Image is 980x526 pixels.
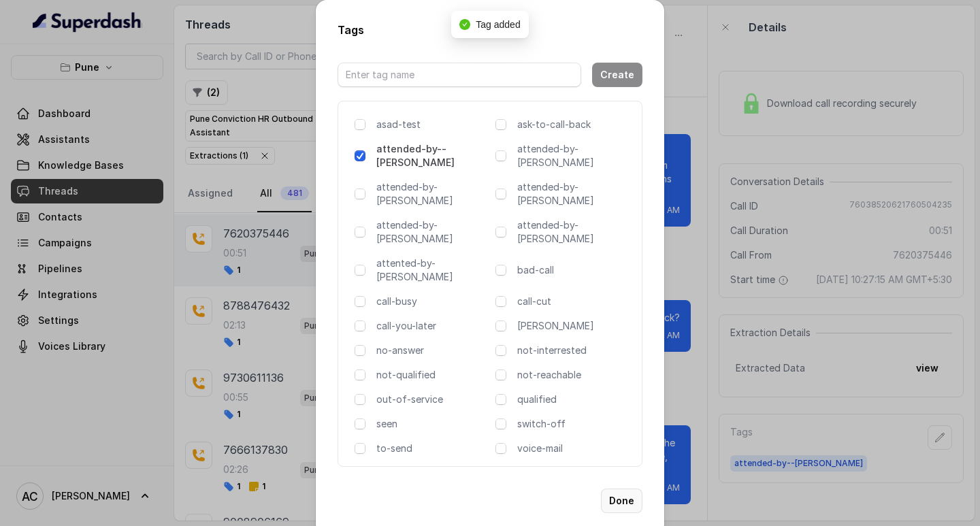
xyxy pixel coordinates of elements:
[592,63,642,87] button: Create
[517,442,631,455] p: voice-mail
[517,295,631,308] p: call-cut
[517,263,631,277] p: bad-call
[376,319,490,333] p: call-you-later
[338,22,642,38] h2: Tags
[376,344,490,357] p: no-answer
[376,417,490,431] p: seen
[376,180,490,208] p: attended-by-[PERSON_NAME]
[517,319,631,333] p: [PERSON_NAME]
[517,218,631,246] p: attended-by-[PERSON_NAME]
[517,417,631,431] p: switch-off
[376,368,490,382] p: not-qualified
[376,218,490,246] p: attended-by-[PERSON_NAME]
[338,63,581,87] input: Enter tag name
[517,142,631,169] p: attended-by-[PERSON_NAME]
[517,368,631,382] p: not-reachable
[376,118,485,131] p: asad-test
[376,393,490,406] p: out-of-service
[459,19,470,30] span: check-circle
[517,344,631,357] p: not-interrested
[517,180,631,208] p: attended-by-[PERSON_NAME]
[517,118,631,131] p: ask-to-call-back
[376,142,490,169] p: attended-by--[PERSON_NAME]
[376,442,490,455] p: to-send
[601,489,642,513] button: Done
[517,393,631,406] p: qualified
[376,295,490,308] p: call-busy
[476,19,520,30] span: Tag added
[376,257,490,284] p: attented-by-[PERSON_NAME]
